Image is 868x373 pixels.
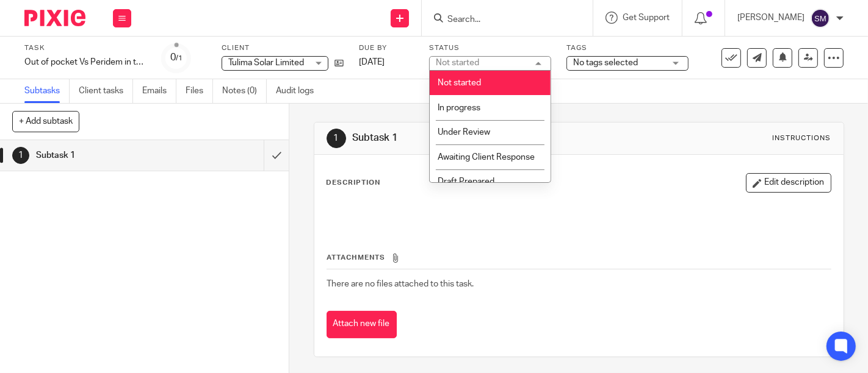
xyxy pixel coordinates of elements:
[436,59,479,67] div: Not started
[222,43,344,53] label: Client
[276,79,323,103] a: Audit logs
[438,177,494,186] span: Draft Prepared
[623,13,670,22] span: Get Support
[170,51,183,65] div: 0
[746,173,831,193] button: Edit description
[327,280,474,288] span: There are no files attached to this task.
[352,132,605,144] h1: Subtask 1
[327,129,346,148] div: 1
[142,79,176,103] a: Emails
[737,12,805,24] p: [PERSON_NAME]
[24,10,85,26] img: Pixie
[773,133,831,143] div: Instructions
[438,104,480,112] span: In progress
[24,56,146,68] div: Out of pocket Vs Peridem in the Financial
[228,59,304,67] span: Tulima Solar Limited
[438,153,535,162] span: Awaiting Client Response
[811,9,830,28] img: svg%3E
[327,311,397,338] button: Attach new file
[12,147,29,164] div: 1
[24,43,146,53] label: Task
[12,111,79,132] button: + Add subtask
[222,79,267,103] a: Notes (0)
[36,146,180,165] h1: Subtask 1
[573,59,638,67] span: No tags selected
[327,178,381,188] p: Description
[79,79,133,103] a: Client tasks
[446,15,556,26] input: Search
[176,55,183,62] small: /1
[359,43,414,53] label: Due by
[24,79,70,103] a: Subtasks
[186,79,213,103] a: Files
[566,43,689,53] label: Tags
[429,43,551,53] label: Status
[438,128,490,137] span: Under Review
[359,58,385,66] span: [DATE]
[438,79,481,87] span: Not started
[327,254,386,261] span: Attachments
